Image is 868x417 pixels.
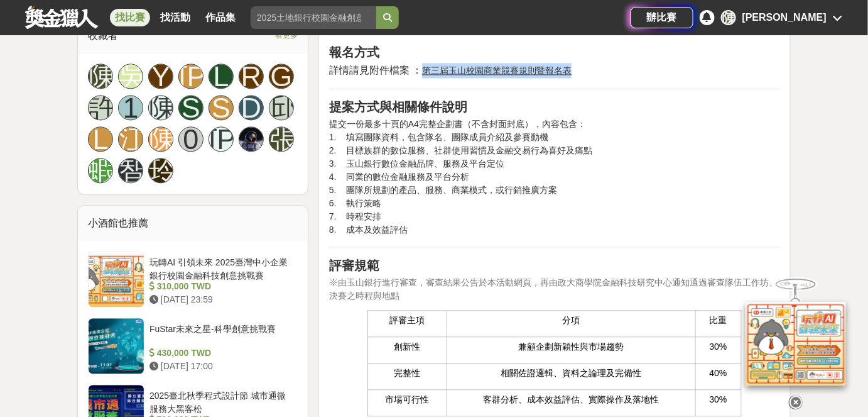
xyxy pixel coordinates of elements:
[88,30,118,41] span: 收藏者
[746,302,846,386] img: d2146d9a-e6f6-4337-9592-8cefde37ba6b.png
[209,95,234,120] a: S
[329,259,379,272] strong: 評審規範
[149,256,293,280] div: 玩轉AI 引領未來 2025臺灣中小企業銀行校園金融科技創意挑戰賽
[239,64,264,89] a: R
[389,315,425,325] span: 評審主項
[702,367,735,380] p: 40%
[149,347,293,360] div: 430,000 TWD
[742,10,827,25] div: [PERSON_NAME]
[269,64,294,89] a: G
[209,126,234,152] a: [PERSON_NAME]
[88,95,113,120] a: 許
[118,158,143,183] a: 智
[178,95,203,120] a: S
[155,9,195,26] a: 找活動
[329,100,467,114] strong: 提案方式與相關條件說明
[88,251,298,308] a: 玩轉AI 引領未來 2025臺灣中小企業銀行校園金融科技創意挑戰賽 310,000 TWD [DATE] 23:59
[269,126,294,152] a: 張
[453,367,689,380] p: 相關佐證邏輯、資料之論理及完備性
[562,315,580,325] span: 分項
[148,95,173,120] a: 陳
[275,28,298,42] span: 看更多
[251,6,376,29] input: 2025土地銀行校園金融創意挑戰賽：從你出發 開啟智慧金融新頁
[78,206,308,241] div: 小酒館也推薦
[149,389,293,413] div: 2025臺北秋季程式設計節 城市通微服務大黑客松
[239,95,264,120] a: D
[239,127,263,151] img: Avatar
[269,95,294,120] a: 邱
[721,10,736,25] div: 陳
[374,393,440,406] p: 市場可行性
[148,126,173,152] a: 陳
[374,367,440,380] p: 完整性
[453,340,689,353] p: 兼顧企劃新穎性與市場趨勢
[200,9,241,26] a: 作品集
[329,277,778,301] span: ※由玉山銀行進行審查，審查結果公告於本活動網頁，再由政大商學院金融科技研究中心通知通過審查隊伍工作坊、決賽之時程與地點
[710,315,727,325] span: 比重
[702,393,735,406] p: 30%
[149,293,293,306] div: [DATE] 23:59
[148,158,173,183] a: 玲
[118,64,143,89] a: 吳
[329,45,379,59] strong: 報名方式
[178,126,203,152] a: 0
[149,360,293,373] div: [DATE] 17:00
[453,393,689,406] p: 客群分析、成本效益評估、實際操作及落地性
[239,126,264,152] a: Avatar
[118,126,143,152] a: 江
[374,340,440,353] p: 創新性
[422,65,572,75] u: 第三屆玉山校園商業競賽規則暨報名表
[702,340,735,353] p: 30%
[88,158,113,183] a: 蝦
[88,126,113,152] a: L
[148,64,173,89] a: Y
[149,323,293,347] div: FuStar未來之星-科學創意挑戰賽
[149,280,293,293] div: 310,000 TWD
[178,64,203,89] a: [PERSON_NAME]
[88,318,298,374] a: FuStar未來之星-科學創意挑戰賽 430,000 TWD [DATE] 17:00
[88,64,113,89] a: 陳
[209,64,234,89] a: L
[329,65,422,75] span: 詳情請見附件檔案 ：
[631,7,693,28] a: 辦比賽
[110,9,150,26] a: 找比賽
[329,118,780,236] p: 提交一份最多十頁的A4完整企劃書（不含封面封底），內容包含： 1. 填寫團隊資料，包含隊名、團隊成員介紹及參賽動機 2. 目標族群的數位服務、社群使用習慣及金融交易行為喜好及痛點 3. 玉山銀行...
[118,95,143,120] a: 1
